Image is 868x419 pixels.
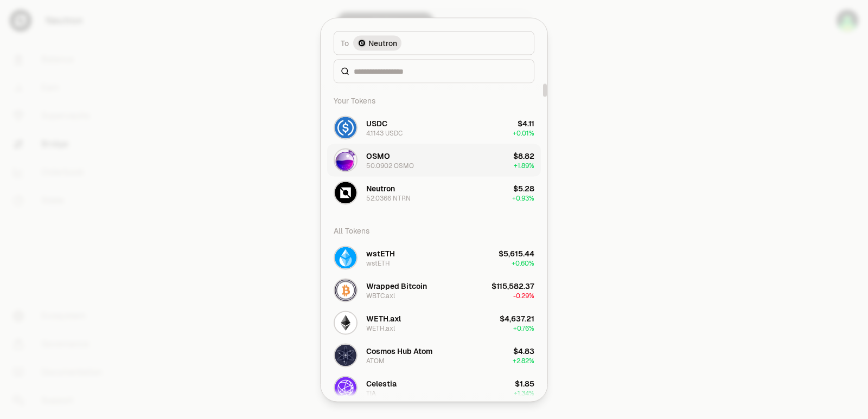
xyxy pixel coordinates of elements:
button: WBTC.axl LogoWrapped BitcoinWBTC.axl$115,582.37-0.29% [327,274,541,306]
div: 52.0366 NTRN [366,194,411,202]
img: NTRN Logo [335,182,356,203]
span: + 1.89% [514,161,534,170]
div: wstETH [366,248,395,259]
img: wstETH Logo [335,247,356,268]
img: ATOM Logo [335,344,356,366]
div: All Tokens [327,220,541,241]
button: TIA LogoCelestiaTIA$1.85+1.34% [327,371,541,404]
img: TIA Logo [335,377,356,398]
button: OSMO LogoOSMO50.0902 OSMO$8.82+1.89% [327,144,541,176]
img: USDC Logo [335,117,356,138]
span: To [341,37,349,48]
div: WETH.axl [366,313,401,324]
span: + 1.34% [514,389,534,397]
div: TIA [366,389,376,397]
div: $115,582.37 [492,280,534,291]
button: NTRN LogoNeutron52.0366 NTRN$5.28+0.93% [327,176,541,209]
div: WBTC.axl [366,291,395,300]
span: + 0.76% [513,324,534,332]
div: Wrapped Bitcoin [366,280,427,291]
div: 50.0902 OSMO [366,161,414,170]
div: $5.28 [513,183,534,194]
div: 4.1143 USDC [366,128,403,137]
button: ATOM LogoCosmos Hub AtomATOM$4.83+2.82% [327,339,541,371]
div: Your Tokens [327,89,541,111]
div: $1.85 [515,378,534,389]
div: ATOM [366,356,385,365]
img: Neutron Logo [359,40,365,46]
span: Neutron [368,37,397,48]
div: $4,637.21 [500,313,534,324]
div: $4.83 [513,345,534,356]
div: Cosmos Hub Atom [366,345,432,356]
button: WETH.axl LogoWETH.axlWETH.axl$4,637.21+0.76% [327,306,541,339]
div: USDC [366,118,387,128]
div: wstETH [366,259,390,267]
button: USDC LogoUSDC4.1143 USDC$4.11+0.01% [327,111,541,144]
span: + 2.82% [513,356,534,365]
span: + 0.93% [512,194,534,202]
div: $5,615.44 [499,248,534,259]
img: WETH.axl Logo [335,312,356,333]
span: + 0.01% [513,128,534,137]
span: -0.29% [513,291,534,300]
button: wstETH LogowstETHwstETH$5,615.44+0.60% [327,241,541,274]
div: Neutron [366,183,395,194]
div: $8.82 [513,150,534,161]
div: OSMO [366,150,390,161]
span: + 0.60% [512,259,534,267]
div: Celestia [366,378,397,389]
div: $4.11 [518,118,534,128]
img: OSMO Logo [335,149,356,171]
img: WBTC.axl Logo [335,279,356,301]
button: ToNeutron LogoNeutron [334,31,534,55]
div: WETH.axl [366,324,395,332]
